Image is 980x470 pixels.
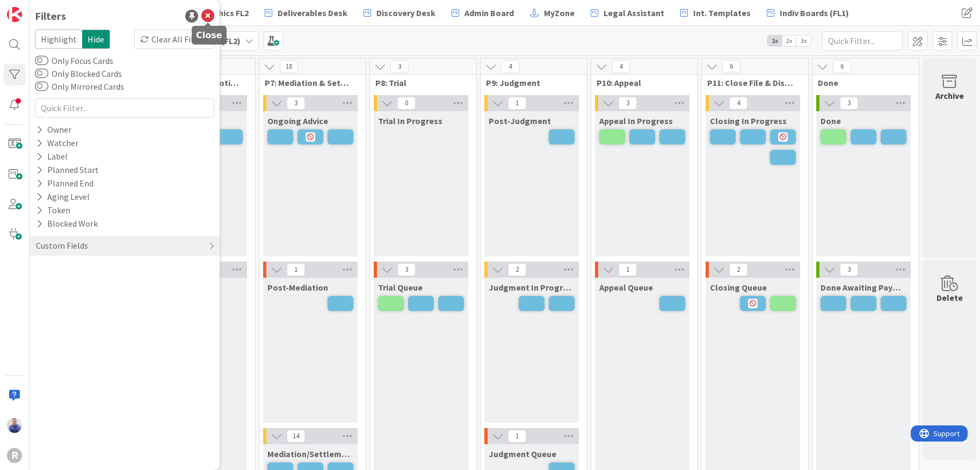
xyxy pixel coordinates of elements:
[267,449,353,459] span: Mediation/Settlement in Progress
[710,282,767,293] span: Closing Queue
[35,190,91,204] div: Aging Level
[35,54,113,67] label: Only Focus Cards
[35,177,95,190] div: Planned End
[707,77,795,88] span: P11: Close File & Disengage
[35,68,48,79] button: Only Blocked Cards
[693,6,751,19] span: Int. Templates
[191,3,255,23] a: Ethics FL2
[267,282,328,293] span: Post-Mediation
[619,263,637,276] span: 1
[840,97,858,110] span: 3
[935,89,964,102] div: Archive
[604,6,664,19] span: Legal Assistant
[796,35,811,46] span: 3x
[35,98,214,118] input: Quick Filter...
[464,6,514,19] span: Admin Board
[378,115,442,126] span: Trial In Progress
[35,136,79,150] div: Watcher
[822,31,903,50] input: Quick Filter...
[287,97,305,110] span: 3
[376,6,435,19] span: Discovery Desk
[35,217,99,230] div: Blocked Work
[486,77,574,88] span: P9: Judgment
[375,77,463,88] span: P8: Trial
[833,60,851,73] span: 6
[760,3,855,23] a: Indiv Boards (FL1)
[821,282,906,293] span: Done Awaiting Payment
[390,60,409,73] span: 3
[35,80,124,93] label: Only Mirrored Cards
[489,449,556,459] span: Judgment Queue
[821,115,841,126] span: Done
[619,97,637,110] span: 3
[508,97,526,110] span: 1
[818,77,905,88] span: Done
[445,3,520,23] a: Admin Board
[501,60,519,73] span: 4
[710,115,787,126] span: Closing In Progress
[35,67,122,80] label: Only Blocked Cards
[35,163,100,177] div: Planned Start
[287,430,305,443] span: 14
[35,239,89,252] div: Custom Fields
[544,6,575,19] span: MyZone
[35,55,48,66] button: Only Focus Cards
[287,263,305,276] span: 1
[780,6,849,19] span: Indiv Boards (FL1)
[265,77,352,88] span: P7: Mediation & Settle.
[35,81,48,92] button: Only Mirrored Cards
[35,30,82,49] span: Highlight
[599,282,653,293] span: Appeal Queue
[489,115,551,126] span: Post-Judgment
[357,3,442,23] a: Discovery Desk
[267,115,328,126] span: Ongoing Advice
[7,7,22,22] img: Visit kanbanzone.com
[258,3,354,23] a: Deliverables Desk
[729,263,747,276] span: 2
[524,3,581,23] a: MyZone
[7,448,22,463] div: R
[23,2,49,15] span: Support
[937,291,963,304] div: Delete
[82,30,110,49] span: Hide
[210,6,249,19] span: Ethics FL2
[134,30,214,49] div: Clear All Filters
[489,282,575,293] span: Judgment In Progress
[35,8,66,24] div: Filters
[35,204,71,217] div: Token
[35,150,69,163] div: Label
[597,77,684,88] span: P10: Appeal
[840,263,858,276] span: 3
[729,97,747,110] span: 4
[397,263,416,276] span: 3
[196,30,222,40] h5: Close
[782,35,796,46] span: 2x
[767,35,782,46] span: 1x
[7,418,22,433] img: JG
[599,115,673,126] span: Appeal In Progress
[584,3,671,23] a: Legal Assistant
[397,97,416,110] span: 0
[508,263,526,276] span: 2
[378,282,423,293] span: Trial Queue
[722,60,741,73] span: 6
[612,60,630,73] span: 4
[278,6,347,19] span: Deliverables Desk
[508,430,526,443] span: 1
[35,123,72,136] div: Owner
[674,3,757,23] a: Int. Templates
[280,60,298,73] span: 18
